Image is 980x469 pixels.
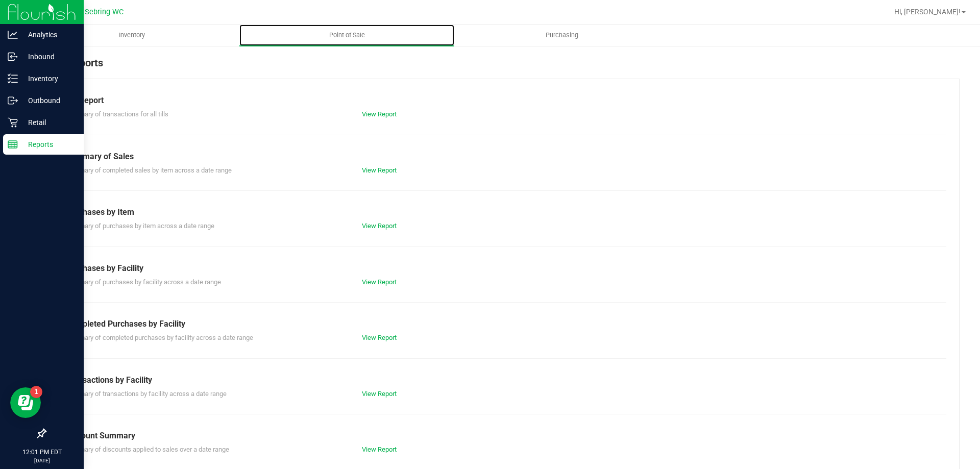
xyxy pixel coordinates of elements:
[45,55,960,79] div: POS Reports
[66,151,939,163] div: Summary of Sales
[24,24,239,46] a: Inventory
[362,110,397,118] a: View Report
[362,166,397,174] a: View Report
[66,390,227,398] span: Summary of transactions by facility across a date range
[66,110,168,118] span: Summary of transactions for all tills
[66,374,939,386] div: Transactions by Facility
[10,387,41,418] iframe: Resource center
[8,117,18,128] inline-svg: Retail
[8,52,18,62] inline-svg: Inbound
[8,30,18,40] inline-svg: Analytics
[362,278,397,286] a: View Report
[8,73,18,84] inline-svg: Inventory
[5,448,79,457] p: 12:01 PM EDT
[18,116,79,129] p: Retail
[66,206,939,218] div: Purchases by Item
[66,222,214,230] span: Summary of purchases by item across a date range
[18,51,79,63] p: Inbound
[532,31,592,40] span: Purchasing
[18,138,79,151] p: Reports
[30,386,42,398] iframe: Resource center unread badge
[66,430,939,442] div: Discount Summary
[66,262,939,275] div: Purchases by Facility
[8,139,18,150] inline-svg: Reports
[5,457,79,464] p: [DATE]
[362,390,397,398] a: View Report
[66,446,229,453] span: Summary of discounts applied to sales over a date range
[66,318,939,330] div: Completed Purchases by Facility
[894,8,961,16] span: Hi, [PERSON_NAME]!
[66,166,232,174] span: Summary of completed sales by item across a date range
[18,94,79,107] p: Outbound
[85,8,124,16] span: Sebring WC
[239,24,454,46] a: Point of Sale
[66,334,253,341] span: Summary of completed purchases by facility across a date range
[18,29,79,41] p: Analytics
[362,446,397,453] a: View Report
[66,278,221,286] span: Summary of purchases by facility across a date range
[8,95,18,106] inline-svg: Outbound
[454,24,669,46] a: Purchasing
[362,222,397,230] a: View Report
[66,94,939,107] div: Till Report
[315,31,379,40] span: Point of Sale
[105,31,159,40] span: Inventory
[362,334,397,341] a: View Report
[18,72,79,85] p: Inventory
